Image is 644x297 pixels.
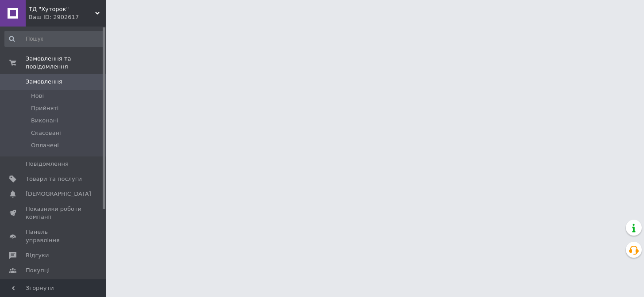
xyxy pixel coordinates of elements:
[26,267,50,274] span: Покупці
[29,13,106,21] div: Ваш ID: 2902617
[26,228,82,244] span: Панель управління
[31,92,44,100] span: Нові
[26,160,69,168] span: Повідомлення
[31,141,59,149] span: Оплачені
[4,31,104,47] input: Пошук
[29,5,95,13] span: ТД "Хуторок"
[26,190,91,198] span: [DEMOGRAPHIC_DATA]
[26,251,49,259] span: Відгуки
[26,78,62,86] span: Замовлення
[26,55,106,71] span: Замовлення та повідомлення
[31,117,58,125] span: Виконані
[31,129,61,137] span: Скасовані
[26,175,82,183] span: Товари та послуги
[26,205,82,221] span: Показники роботи компанії
[31,104,58,112] span: Прийняті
